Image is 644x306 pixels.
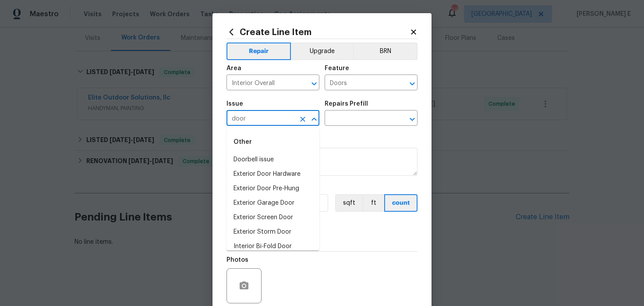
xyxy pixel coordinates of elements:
[308,78,320,90] button: Open
[226,43,291,60] button: Repair
[335,194,362,212] button: sqft
[226,101,243,107] h5: Issue
[226,225,319,239] li: Exterior Storm Door
[226,153,319,167] li: Doorbell issue
[362,194,384,212] button: ft
[226,257,248,263] h5: Photos
[226,132,319,153] div: Other
[406,113,418,125] button: Open
[325,65,349,71] h5: Feature
[226,167,319,181] li: Exterior Door Hardware
[325,101,368,107] h5: Repairs Prefill
[308,113,320,125] button: Close
[226,239,319,254] li: Interior Bi-Fold Door
[226,196,319,210] li: Exterior Garage Door
[297,113,309,125] button: Clear
[226,65,241,71] h5: Area
[406,78,418,90] button: Open
[226,210,319,225] li: Exterior Screen Door
[384,194,418,212] button: count
[226,181,319,196] li: Exterior Door Pre-Hung
[291,43,354,60] button: Upgrade
[226,27,410,37] h2: Create Line Item
[353,43,418,60] button: BRN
